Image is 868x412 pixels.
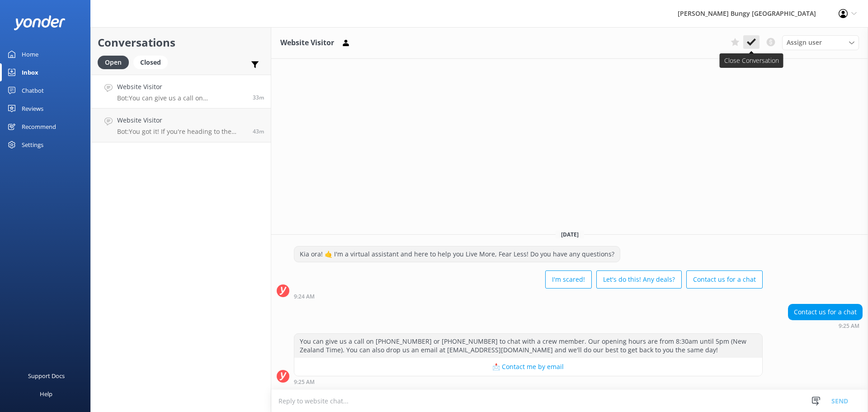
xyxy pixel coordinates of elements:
span: Oct 06 2025 09:25am (UTC +13:00) Pacific/Auckland [253,94,264,101]
strong: 9:25 AM [839,323,859,329]
h3: Website Visitor [280,37,334,49]
div: Closed [133,56,168,69]
div: Reviews [22,99,43,118]
div: Recommend [22,118,56,136]
div: Chatbot [22,81,44,99]
p: Bot: You got it! If you're heading to the Nevis, you can drive to the [GEOGRAPHIC_DATA] (1693 [GE... [117,128,246,136]
div: Assign User [782,35,859,50]
button: I'm scared! [545,270,592,289]
button: 📩 Contact me by email [294,358,762,376]
div: Open [98,56,129,69]
span: Assign user [787,38,822,47]
span: [DATE] [556,231,584,238]
button: Contact us for a chat [686,270,763,289]
div: Help [40,385,52,403]
div: Settings [22,136,43,154]
div: Contact us for a chat [788,304,862,320]
img: yonder-white-logo.png [14,15,66,30]
h4: Website Visitor [117,115,246,125]
a: Website VisitorBot:You got it! If you're heading to the Nevis, you can drive to the [GEOGRAPHIC_D... [91,109,271,142]
div: Home [22,45,38,63]
div: Support Docs [28,367,65,385]
strong: 9:25 AM [294,379,315,385]
strong: 9:24 AM [294,294,315,299]
a: Open [98,57,133,67]
div: Inbox [22,63,38,81]
button: Let's do this! Any deals? [596,270,682,289]
div: Oct 06 2025 09:24am (UTC +13:00) Pacific/Auckland [294,293,763,299]
h4: Website Visitor [117,82,246,92]
div: Oct 06 2025 09:25am (UTC +13:00) Pacific/Auckland [294,379,763,385]
span: Oct 06 2025 09:15am (UTC +13:00) Pacific/Auckland [253,128,264,135]
a: Website VisitorBot:You can give us a call on [PHONE_NUMBER] or [PHONE_NUMBER] to chat with a crew... [91,75,271,109]
h2: Conversations [98,34,264,51]
p: Bot: You can give us a call on [PHONE_NUMBER] or [PHONE_NUMBER] to chat with a crew member. Our o... [117,94,246,102]
a: Closed [133,57,172,67]
div: You can give us a call on [PHONE_NUMBER] or [PHONE_NUMBER] to chat with a crew member. Our openin... [294,334,762,358]
div: Oct 06 2025 09:25am (UTC +13:00) Pacific/Auckland [788,322,863,329]
div: Kia ora! 🤙 I'm a virtual assistant and here to help you Live More, Fear Less! Do you have any que... [294,246,620,262]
